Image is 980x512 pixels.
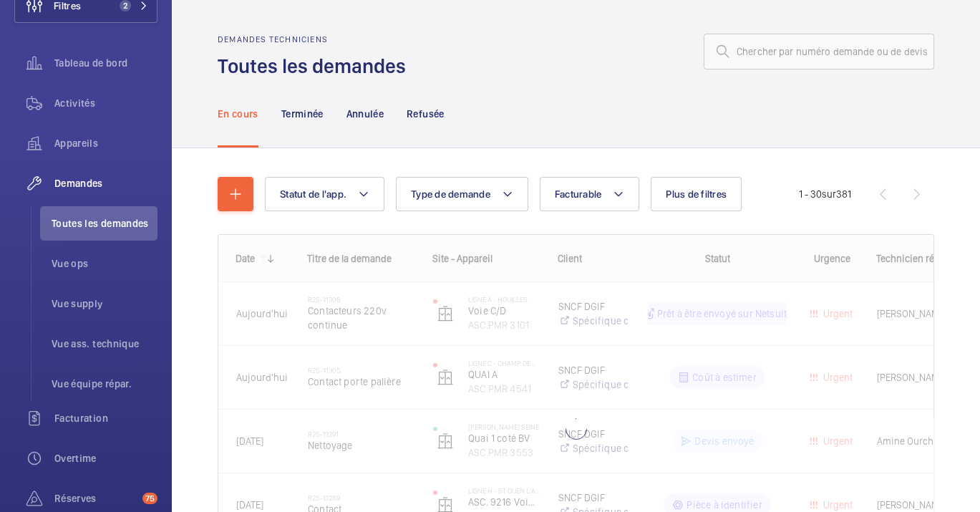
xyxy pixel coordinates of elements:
[822,188,836,200] span: sur
[54,136,157,150] span: Appareils
[52,296,157,311] span: Vue supply
[799,189,851,199] span: 1 - 30 381
[52,337,157,351] span: Vue ass. technique
[218,107,258,121] p: En cours
[651,177,742,211] button: Plus de filtres
[54,96,157,110] span: Activités
[346,107,384,121] p: Annulée
[540,177,640,211] button: Facturable
[142,493,157,504] span: 75
[52,377,157,391] span: Vue équipe répar.
[407,107,444,121] p: Refusée
[54,451,157,465] span: Overtime
[52,256,157,271] span: Vue ops
[666,188,727,200] span: Plus de filtres
[265,177,384,211] button: Statut de l'app.
[281,107,324,121] p: Terminée
[52,216,157,231] span: Toutes les demandes
[218,53,414,79] h1: Toutes les demandes
[54,411,157,425] span: Facturation
[396,177,528,211] button: Type de demande
[280,188,346,200] span: Statut de l'app.
[555,188,602,200] span: Facturable
[54,56,157,70] span: Tableau de bord
[54,491,137,506] span: Réserves
[218,34,414,44] h2: Demandes techniciens
[54,176,157,190] span: Demandes
[411,188,490,200] span: Type de demande
[704,34,934,69] input: Chercher par numéro demande ou de devis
